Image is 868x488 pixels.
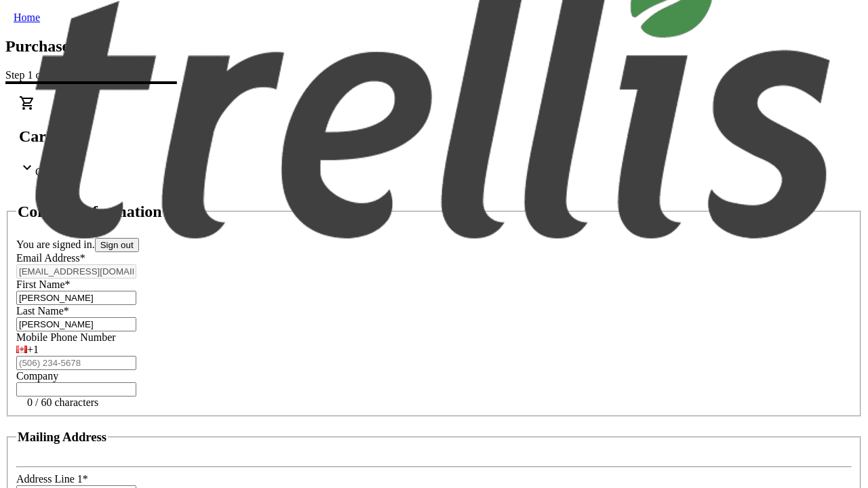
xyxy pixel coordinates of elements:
h3: Mailing Address [18,430,106,445]
input: (506) 234-5678 [16,356,136,370]
label: Mobile Phone Number [16,331,116,343]
label: Address Line 1* [16,473,88,485]
label: Company [16,370,58,382]
tr-character-limit: 0 / 60 characters [27,396,98,408]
